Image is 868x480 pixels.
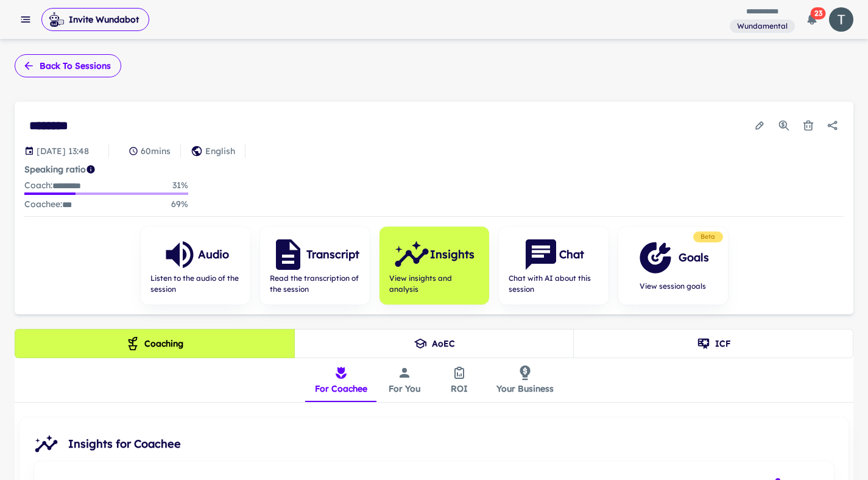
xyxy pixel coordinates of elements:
span: Chat with AI about this session [509,273,599,295]
strong: Speaking ratio [24,164,86,175]
span: Listen to the audio of the session [150,273,241,295]
button: Share session [822,115,844,136]
button: AoEC [294,329,574,358]
button: ChatChat with AI about this session [499,227,609,305]
button: ICF [573,329,853,358]
button: AudioListen to the audio of the session [141,227,250,305]
p: Session date [37,144,89,158]
span: You are a member of this workspace. Contact your workspace owner for assistance. [730,18,795,34]
p: 69 % [171,197,188,211]
h6: Audio [198,246,229,263]
button: GoalsView session goals [618,227,728,305]
span: Invite Wundabot to record a meeting [41,7,149,32]
span: View insights and analysis [389,273,479,295]
button: For Coachee [305,358,377,402]
p: Coach : [24,178,81,192]
span: 23 [811,7,826,19]
h6: Insights [430,246,475,263]
img: photoURL [829,7,853,32]
button: Invite Wundabot [41,8,149,31]
p: English [205,144,235,158]
h6: Chat [559,246,584,263]
button: TranscriptRead the transcription of the session [260,227,370,305]
div: theme selection [15,329,853,358]
button: InsightsView insights and analysis [379,227,489,305]
button: Delete session [797,115,819,136]
p: 60 mins [141,144,171,158]
button: Coaching [15,329,295,358]
button: Your Business [487,358,563,402]
svg: Coach/coachee ideal ratio of speaking is roughly 20:80. Mentor/mentee ideal ratio of speaking is ... [86,164,96,174]
span: View session goals [637,281,709,292]
p: 31 % [172,178,188,192]
div: insights tabs [305,358,563,402]
button: Edit session [749,115,771,136]
span: Wundamental [732,21,792,32]
h6: Goals [679,249,709,266]
span: Beta [696,232,721,242]
h6: Transcript [306,246,359,263]
button: Usage Statistics [773,115,795,136]
button: 23 [800,7,824,32]
span: Insights for Coachee [68,436,839,453]
button: ROI [432,358,487,402]
p: Coachee : [24,197,72,211]
button: Back to sessions [15,54,121,77]
button: For You [377,358,432,402]
span: Read the transcription of the session [270,273,360,295]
